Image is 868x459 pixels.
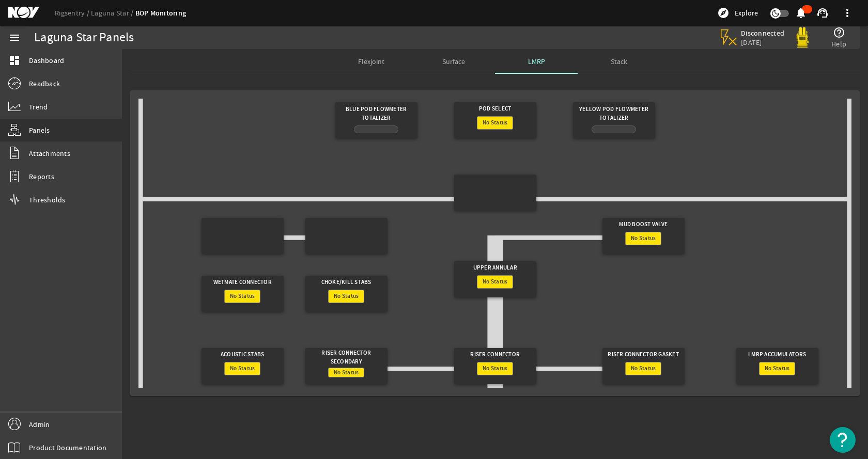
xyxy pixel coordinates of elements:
[740,348,814,362] div: LMRP Accumulators
[607,218,680,232] div: Mud Boost Valve
[29,419,50,430] span: Admin
[528,58,545,65] span: LMRP
[309,276,383,290] div: Choke/Kill Stabs
[230,363,255,374] span: No Status
[741,38,785,47] span: [DATE]
[795,7,807,19] mat-icon: notifications
[29,195,66,205] span: Thresholds
[309,348,383,368] div: Riser Connector Secondary
[735,8,758,18] span: Explore
[458,102,532,116] div: Pod Select
[29,55,64,66] span: Dashboard
[765,363,789,374] span: No Status
[816,7,829,19] mat-icon: support_agent
[8,31,21,44] mat-icon: menu
[334,291,359,302] span: No Status
[442,58,465,65] span: Surface
[206,348,280,362] div: Acoustic Stabs
[483,118,507,128] span: No Status
[483,277,507,287] span: No Status
[611,58,627,65] span: Stack
[831,39,846,49] span: Help
[8,54,21,67] mat-icon: dashboard
[334,368,359,378] span: No Status
[29,78,60,89] span: Readback
[358,58,384,65] span: Flexjoint
[91,8,135,18] a: Laguna Star
[29,148,70,159] span: Attachments
[135,8,187,18] a: BOP Monitoring
[458,348,532,362] div: Riser Connector
[577,102,651,125] div: Yellow Pod Flowmeter Totalizer
[29,442,106,453] span: Product Documentation
[792,27,813,48] img: Yellowpod.svg
[713,5,762,21] button: Explore
[631,233,656,244] span: No Status
[206,276,280,290] div: Wetmate Connector
[339,102,413,125] div: Blue Pod Flowmeter Totalizer
[835,1,860,25] button: more_vert
[55,8,91,18] a: Rigsentry
[741,28,785,38] span: Disconnected
[830,427,856,453] button: Open Resource Center
[458,261,532,275] div: Upper Annular
[607,348,680,362] div: Riser Connector Gasket
[29,125,50,135] span: Panels
[29,102,48,112] span: Trend
[230,291,255,302] span: No Status
[631,363,656,374] span: No Status
[34,33,134,43] div: Laguna Star Panels
[483,363,507,374] span: No Status
[833,26,845,39] mat-icon: help_outline
[717,7,730,19] mat-icon: explore
[29,171,54,182] span: Reports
